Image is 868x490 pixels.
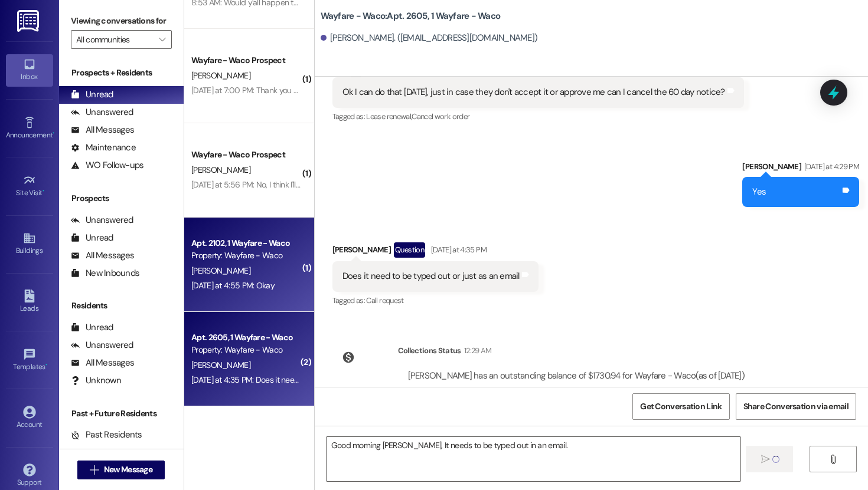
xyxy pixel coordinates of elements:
[71,142,136,154] div: Maintenance
[191,70,250,81] span: [PERSON_NAME]
[43,187,44,195] span: •
[191,54,301,67] div: Wayfare - Waco Prospect
[71,267,139,279] div: New Inbounds
[191,360,250,370] span: [PERSON_NAME]
[321,32,538,44] div: [PERSON_NAME]. ([EMAIL_ADDRESS][DOMAIN_NAME])
[6,228,53,260] a: Buildings
[394,242,425,257] div: Question
[332,108,744,125] div: Tagged as:
[45,361,47,369] span: •
[71,12,172,30] label: Viewing conversations for
[17,10,41,32] img: ResiDesk Logo
[408,370,745,382] div: [PERSON_NAME] has an outstanding balance of $1730.94 for Wayfare - Waco (as of [DATE])
[90,465,99,475] i: 
[159,35,165,44] i: 
[761,455,770,464] i: 
[752,186,766,198] div: Yes
[398,344,461,357] div: Collections Status
[332,292,539,309] div: Tagged as:
[743,400,849,413] span: Share Conversation via email
[342,270,520,282] div: Does it need to be typed out or just as an email
[412,111,469,121] span: Cancel work order
[6,54,53,86] a: Inbox
[59,407,184,420] div: Past + Future Residents
[71,429,142,441] div: Past Residents
[191,165,250,175] span: [PERSON_NAME]
[71,249,134,262] div: All Messages
[191,249,301,262] div: Property: Wayfare - Waco
[76,30,153,49] input: All communities
[191,85,482,96] div: [DATE] at 7:00 PM: Thank you for letting us know! We'll have everything signed tonight.
[191,344,301,356] div: Property: Wayfare - Waco
[71,124,134,136] div: All Messages
[461,344,492,357] div: 12:29 AM
[366,295,403,305] span: Call request
[342,86,725,98] div: Ok I can do that [DATE], just in case they don't accept it or approve me can I cancel the 60 day ...
[632,393,729,420] button: Get Conversation Link
[828,455,837,464] i: 
[71,106,133,119] div: Unanswered
[71,321,113,334] div: Unread
[6,344,53,376] a: Templates •
[104,463,152,476] span: New Message
[191,179,755,190] div: [DATE] at 5:56 PM: No, I think I'll stay where I am for a while. Thank you for reaching out to me...
[71,374,121,387] div: Unknown
[428,244,487,256] div: [DATE] at 4:35 PM
[59,192,184,205] div: Prospects
[801,160,859,173] div: [DATE] at 4:29 PM
[366,111,412,121] span: Lease renewal ,
[332,242,539,261] div: [PERSON_NAME]
[640,400,722,413] span: Get Conversation Link
[191,374,418,385] div: [DATE] at 4:35 PM: Does it need to be typed out or just as an email
[71,357,134,369] div: All Messages
[191,237,301,249] div: Apt. 2102, 1 Wayfare - Waco
[71,446,151,459] div: Future Residents
[742,160,859,177] div: [PERSON_NAME]
[59,300,184,312] div: Residents
[6,402,53,434] a: Account
[327,437,740,481] textarea: Good morning [PERSON_NAME], It needs to be typed out in an email.
[71,159,143,172] div: WO Follow-ups
[191,331,301,344] div: Apt. 2605, 1 Wayfare - Waco
[71,339,133,351] div: Unanswered
[59,67,184,79] div: Prospects + Residents
[6,170,53,202] a: Site Visit •
[71,232,113,244] div: Unread
[321,10,501,22] b: Wayfare - Waco: Apt. 2605, 1 Wayfare - Waco
[736,393,856,420] button: Share Conversation via email
[53,129,54,137] span: •
[191,280,275,291] div: [DATE] at 4:55 PM: Okay
[71,88,113,101] div: Unread
[191,149,301,161] div: Wayfare - Waco Prospect
[77,461,165,479] button: New Message
[6,286,53,318] a: Leads
[71,214,133,226] div: Unanswered
[191,265,250,276] span: [PERSON_NAME]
